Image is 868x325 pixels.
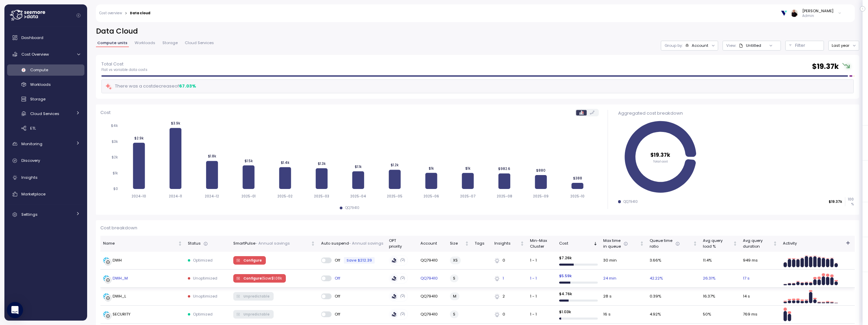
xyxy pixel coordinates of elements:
p: View : [726,43,736,48]
td: 1 - 1 [527,288,556,306]
span: Configure [243,256,262,264]
tspan: $1.8k [208,154,216,159]
a: Discovery [7,154,84,168]
div: Data cloud [130,12,150,15]
div: Filter [785,41,824,51]
span: 42.22 % [650,275,663,282]
a: Cost overview [99,12,122,15]
div: Untitled [746,43,761,48]
span: 50 % [703,311,711,318]
a: Storage [7,94,84,105]
tspan: $2.9k [134,136,144,140]
span: 11.4 % [703,257,712,264]
tspan: 2024-12 [205,194,219,198]
p: Group by: [665,43,683,48]
div: QQ79410 [624,199,638,204]
button: Configure |Save$1.08k [233,274,286,282]
tspan: $1.4k [281,160,290,165]
tspan: $2k [112,155,118,160]
tspan: Total cost [653,159,668,164]
span: 0.39 % [650,293,661,300]
p: $ 1.03k [559,309,598,314]
tspan: 2025-06 [423,194,439,198]
div: [PERSON_NAME] [802,8,833,14]
tspan: $1.2k [391,163,399,168]
div: 67.03 % [179,83,196,90]
button: Unpredictable [233,292,274,300]
th: InsightsNot sorted [492,236,527,252]
a: Compute [7,64,84,76]
div: Max time in queue [603,238,638,250]
span: Compute units [97,41,127,45]
td: 1 - 1 [527,306,556,324]
div: SECURITY [113,311,131,318]
p: Unoptimized [193,293,217,299]
div: 0 [494,311,525,318]
div: 0 [494,257,525,264]
span: Marketplace [21,191,45,197]
div: Not sorted [639,241,644,246]
span: Unpredictable [243,292,270,300]
tspan: $19.37k [650,151,670,158]
span: Off [332,275,341,281]
span: 16 s [603,311,611,318]
span: Cost Overview [21,52,49,57]
tspan: 2024-10 [132,194,146,198]
p: Admin [802,14,833,18]
div: OPT priority [389,238,415,250]
th: Avg queryload %Not sorted [700,236,740,252]
div: Not sorted [693,241,697,246]
div: Status [188,241,228,247]
div: Insights [494,241,519,247]
h2: $ 19.37k [812,62,839,72]
span: Dashboard [21,35,43,40]
a: Cost Overview [7,47,84,61]
p: Cost [100,109,111,116]
tspan: $4k [111,124,118,128]
th: SmartPulse- Annual savingsNot sorted [231,236,318,252]
tspan: 2025-01 [241,194,256,198]
th: Avg querydurationNot sorted [740,236,780,252]
img: 66701683c6d4cd7db1da4f8d.PNG [781,9,788,17]
span: Settings [21,212,38,217]
tspan: 2025-03 [314,194,329,198]
p: 100 % [845,197,853,206]
tspan: $1k [113,171,118,175]
tspan: $1.3k [317,162,325,166]
span: 16.37 % [703,293,715,300]
div: DWH_L [113,293,126,300]
div: > [125,11,127,16]
button: Unpredictable [233,310,274,318]
div: Queue time ratio [650,238,692,250]
span: Off [332,293,341,299]
div: Avg query load % [703,238,732,250]
span: Off [332,311,341,317]
td: 14 s [740,288,780,306]
div: Activity [783,241,839,247]
p: Optimized [193,311,213,317]
p: Optimized [193,257,213,263]
div: 1 [494,275,525,282]
tspan: $3.9k [171,121,180,126]
td: QQ79410 [418,270,447,288]
td: 769 ms [740,306,780,324]
p: Unoptimized [193,275,217,281]
p: Filter [795,42,805,49]
td: QQ79410 [418,252,447,270]
tspan: $0 [113,187,118,191]
td: 949 ms [740,252,780,270]
span: Storage [30,96,45,102]
div: DWH_M [113,275,128,282]
tspan: 2025-07 [460,194,476,198]
div: Avg query duration [743,238,772,250]
span: ETL [30,126,36,131]
tspan: $1.5k [244,159,253,163]
span: Workloads [135,41,155,45]
span: 3.66 % [650,257,661,264]
a: Insights [7,171,84,184]
h2: Data Cloud [96,26,859,36]
span: Cloud Services [30,111,59,116]
span: Configure [243,274,282,282]
a: Workloads [7,79,84,90]
p: | Save $ 1.08k [262,276,282,281]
